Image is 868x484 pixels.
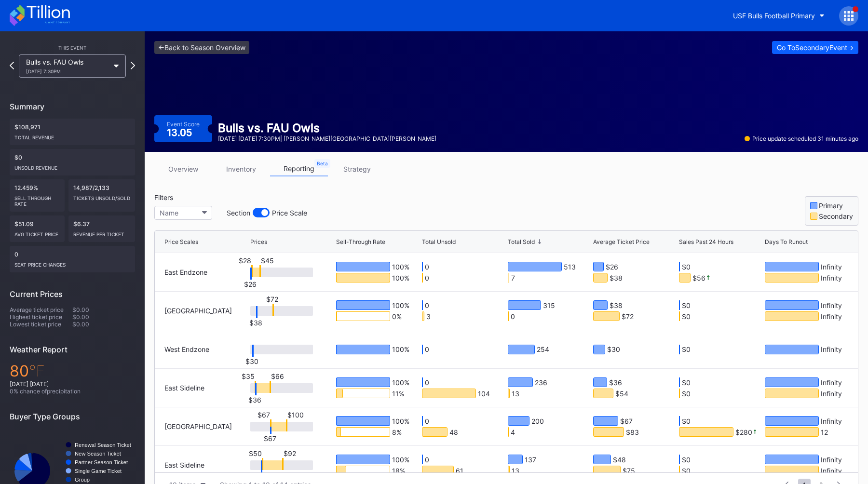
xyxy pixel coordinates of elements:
[610,273,623,282] div: $38
[821,455,842,464] div: Infinity
[10,306,72,313] div: Average ticket price
[392,417,409,425] div: 100 %
[240,357,264,365] div: $30
[75,442,132,448] text: Renewal Season Ticket
[426,312,431,321] div: 3
[508,238,535,245] div: Total Sold
[10,119,135,145] div: $108,971
[772,41,858,54] button: Go ToSecondaryEvent->
[682,466,691,475] div: $0
[154,206,212,220] button: Name
[164,345,209,353] div: West Endzone
[425,378,429,387] div: 0
[682,378,691,387] div: $0
[821,262,842,271] div: Infinity
[10,215,65,242] div: $51.09
[821,389,842,398] div: Infinity
[218,135,436,142] div: [DATE] [DATE] 7:30PM | [PERSON_NAME][GEOGRAPHIC_DATA][PERSON_NAME]
[271,372,284,380] div: $66
[392,389,404,398] div: 11 %
[425,273,429,282] div: 0
[212,161,270,176] a: inventory
[543,301,555,309] div: 315
[682,389,691,398] div: $0
[777,43,854,52] div: Go To Secondary Event ->
[154,41,249,54] a: <-Back to Season Overview
[615,389,628,398] div: $54
[328,161,386,176] a: strategy
[75,468,122,474] text: Single Game Ticket
[679,238,733,245] div: Sales Past 24 Hours
[609,378,622,387] div: $36
[819,202,843,210] div: Primary
[26,58,109,74] div: Bulls vs. FAU Owls
[765,238,808,245] div: Days To Runout
[10,362,135,380] div: 80
[511,428,515,436] div: 4
[682,312,691,321] div: $0
[735,428,752,436] div: $280
[392,273,409,282] div: 100 %
[154,161,212,176] a: overview
[336,238,385,245] div: Sell-Through Rate
[14,161,130,171] div: Unsold Revenue
[287,411,304,419] div: $100
[164,238,198,245] div: Price Scales
[733,12,815,20] div: USF Bulls Football Primary
[564,262,576,271] div: 513
[456,466,463,475] div: 61
[623,466,635,475] div: $75
[425,455,429,464] div: 0
[425,417,429,425] div: 0
[14,131,130,140] div: Total Revenue
[75,477,90,483] text: Group
[537,345,549,354] div: 254
[14,228,60,237] div: Avg ticket price
[10,345,135,354] div: Weather Report
[73,191,130,201] div: Tickets Unsold/Sold
[261,256,274,265] div: $45
[14,258,130,268] div: seat price changes
[238,280,262,288] div: $26
[606,262,618,271] div: $26
[821,378,842,387] div: Infinity
[239,256,251,265] div: $28
[164,384,204,392] div: East Sideline
[392,428,402,436] div: 8 %
[511,273,515,282] div: 7
[622,312,634,321] div: $72
[14,191,60,207] div: Sell Through Rate
[531,417,544,425] div: 200
[68,179,135,212] div: 14,987/2,133
[250,238,267,245] div: Prices
[821,466,842,475] div: Infinity
[425,345,429,354] div: 0
[511,312,515,321] div: 0
[68,215,135,242] div: $6.37
[258,434,282,443] div: $67
[392,301,409,309] div: 100 %
[167,128,194,137] div: 13.05
[26,68,109,74] div: [DATE] 7:30PM
[392,345,409,354] div: 100 %
[682,301,691,309] div: $0
[682,417,691,425] div: $0
[422,238,456,245] div: Total Unsold
[10,412,135,421] div: Buyer Type Groups
[72,306,135,313] div: $0.00
[72,321,135,328] div: $0.00
[449,428,458,436] div: 48
[154,193,312,202] div: Filters
[10,289,135,299] div: Current Prices
[10,45,135,51] div: This Event
[72,313,135,321] div: $0.00
[164,422,232,430] div: [GEOGRAPHIC_DATA]
[392,262,409,271] div: 100 %
[821,417,842,425] div: Infinity
[75,451,122,457] text: New Season Ticket
[164,268,207,276] div: East Endzone
[821,428,828,436] div: 12
[10,246,135,272] div: 0
[692,273,705,282] div: $56
[682,262,691,271] div: $0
